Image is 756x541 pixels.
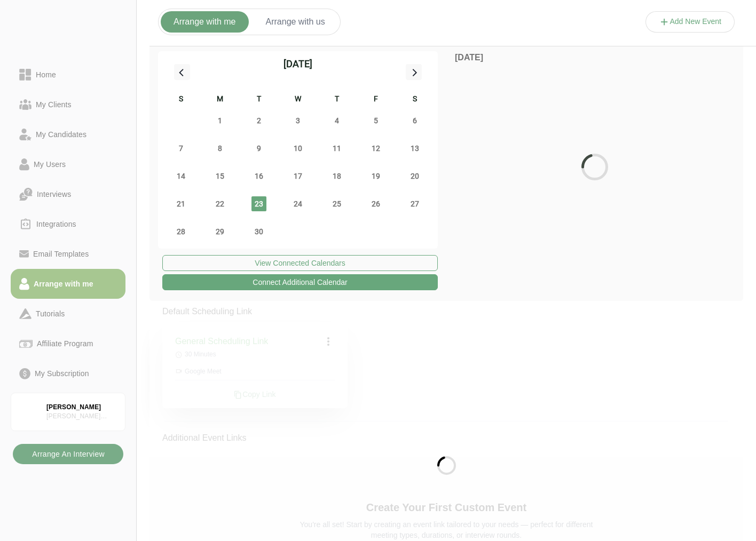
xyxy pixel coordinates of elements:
div: W [278,93,317,107]
span: Thursday, September 11, 2025 [329,141,344,156]
span: Thursday, September 25, 2025 [329,196,344,211]
span: Thursday, September 4, 2025 [329,113,344,128]
p: [DATE] [455,51,735,64]
span: Monday, September 8, 2025 [212,141,227,156]
a: Home [11,60,125,90]
a: Tutorials [11,299,125,329]
span: Tuesday, September 30, 2025 [251,224,266,239]
span: Monday, September 22, 2025 [212,196,227,211]
span: Friday, September 12, 2025 [368,141,383,156]
span: Sunday, September 21, 2025 [174,196,188,211]
div: My Clients [31,98,76,111]
div: Arrange with me [29,277,98,290]
button: Arrange An Interview [13,444,123,464]
div: S [396,93,435,107]
span: Saturday, September 13, 2025 [407,141,422,156]
div: Integrations [32,218,81,230]
span: Saturday, September 20, 2025 [407,169,422,184]
button: Connect Additional Calendar [162,274,438,290]
span: Monday, September 15, 2025 [212,169,227,184]
span: Tuesday, September 9, 2025 [251,141,266,156]
div: My Users [29,158,70,171]
span: Wednesday, September 17, 2025 [290,169,305,184]
span: Wednesday, September 24, 2025 [290,196,305,211]
div: M [200,93,239,107]
a: My Subscription [11,359,125,388]
div: My Candidates [31,128,91,141]
div: Email Templates [29,248,93,260]
div: Affiliate Program [33,337,97,350]
a: Affiliate Program [11,329,125,359]
a: Interviews [11,179,125,209]
a: Arrange with me [11,269,125,299]
a: My Clients [11,90,125,120]
span: Tuesday, September 23, 2025 [251,196,266,211]
div: Interviews [33,188,75,201]
span: Friday, September 19, 2025 [368,169,383,184]
button: Add New Event [645,11,735,33]
a: Integrations [11,209,125,239]
a: My Candidates [11,120,125,149]
div: Tutorials [31,307,69,320]
span: Wednesday, September 10, 2025 [290,141,305,156]
a: [PERSON_NAME][PERSON_NAME] Associates [11,393,125,431]
button: Arrange with me [161,11,249,33]
div: My Subscription [30,367,93,380]
span: Monday, September 1, 2025 [212,113,227,128]
span: Monday, September 29, 2025 [212,224,227,239]
button: View Connected Calendars [162,255,438,271]
b: Arrange An Interview [31,444,105,464]
span: Saturday, September 6, 2025 [407,113,422,128]
div: T [318,93,357,107]
span: Sunday, September 28, 2025 [174,224,188,239]
span: Thursday, September 18, 2025 [329,169,344,184]
span: Wednesday, September 3, 2025 [290,113,305,128]
a: Email Templates [11,239,125,269]
div: [PERSON_NAME] [46,403,116,412]
div: S [161,93,200,107]
span: Sunday, September 7, 2025 [174,141,188,156]
span: Sunday, September 14, 2025 [174,169,188,184]
div: [DATE] [283,57,312,71]
span: Saturday, September 27, 2025 [407,196,422,211]
span: Tuesday, September 2, 2025 [251,113,266,128]
div: [PERSON_NAME] Associates [46,412,116,421]
div: Home [31,68,60,81]
div: T [239,93,278,107]
span: Friday, September 5, 2025 [368,113,383,128]
span: Friday, September 26, 2025 [368,196,383,211]
span: Tuesday, September 16, 2025 [251,169,266,184]
a: My Users [11,149,125,179]
div: F [357,93,396,107]
button: Arrange with us [253,11,338,33]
